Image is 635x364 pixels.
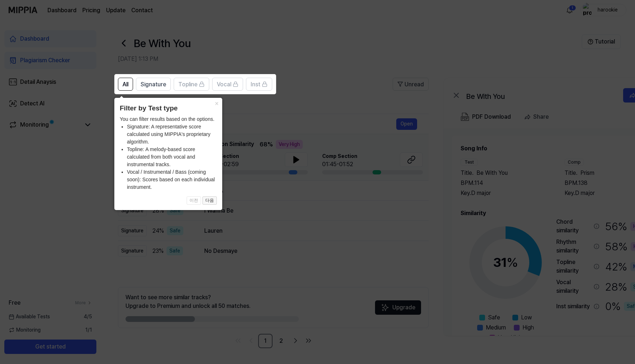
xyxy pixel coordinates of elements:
[123,80,128,89] span: All
[251,80,260,89] span: Inst
[120,103,217,114] header: Filter by Test type
[246,78,272,91] button: Inst
[136,78,171,91] button: Signature
[118,78,133,91] button: All
[202,196,217,205] button: 다음
[217,80,231,89] span: Vocal
[127,146,217,168] li: Topline: A melody-based score calculated from both vocal and instrumental tracks.
[127,123,217,146] li: Signature: A representative score calculated using MIPPIA's proprietary algorithm.
[120,115,217,191] div: You can filter results based on the options.
[211,98,222,108] button: Close
[127,168,217,191] li: Vocal / Instrumental / Bass (coming soon): Scores based on each individual instrument.
[174,78,209,91] button: Topline
[178,80,197,89] span: Topline
[212,78,243,91] button: Vocal
[141,80,166,89] span: Signature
